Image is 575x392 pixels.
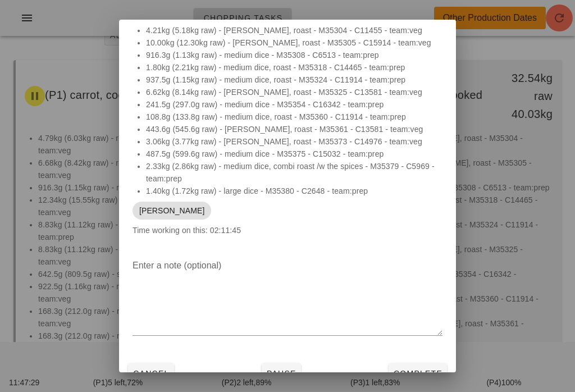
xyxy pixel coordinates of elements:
[146,49,442,61] li: 916.3g (1.13kg raw) - medium dice - M35308 - C6513 - team:prep
[139,202,204,220] span: [PERSON_NAME]
[146,61,442,74] li: 1.80kg (2.21kg raw) - medium dice, roast - M35318 - C14465 - team:prep
[393,369,442,378] span: Complete
[128,363,174,384] button: Cancel
[266,369,296,378] span: Pause
[146,24,442,37] li: 4.21kg (5.18kg raw) - [PERSON_NAME], roast - M35304 - C11455 - team:veg
[146,111,442,123] li: 108.8g (133.8g raw) - medium dice, roast - M35360 - C11914 - team:prep
[133,369,170,378] span: Cancel
[389,363,447,384] button: Complete
[146,148,442,160] li: 487.5g (599.6g raw) - medium dice - M35375 - C15032 - team:prep
[146,135,442,148] li: 3.06kg (3.77kg raw) - [PERSON_NAME], roast - M35373 - C14976 - team:veg
[146,86,442,98] li: 6.62kg (8.14kg raw) - [PERSON_NAME], roast - M35325 - C13581 - team:veg
[119,24,456,248] div: Time working on this: 02:11:45
[146,98,442,111] li: 241.5g (297.0g raw) - medium dice - M35354 - C16342 - team:prep
[146,160,442,185] li: 2.33kg (2.86kg raw) - medium dice, combi roast /w the spices - M35379 - C5969 - team:prep
[146,74,442,86] li: 937.5g (1.15kg raw) - medium dice, roast - M35324 - C11914 - team:prep
[146,185,442,197] li: 1.40kg (1.72kg raw) - large dice - M35380 - C2648 - team:prep
[262,363,301,384] button: Pause
[146,123,442,135] li: 443.6g (545.6g raw) - [PERSON_NAME], roast - M35361 - C13581 - team:veg
[146,37,442,49] li: 10.00kg (12.30kg raw) - [PERSON_NAME], roast - M35305 - C15914 - team:veg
